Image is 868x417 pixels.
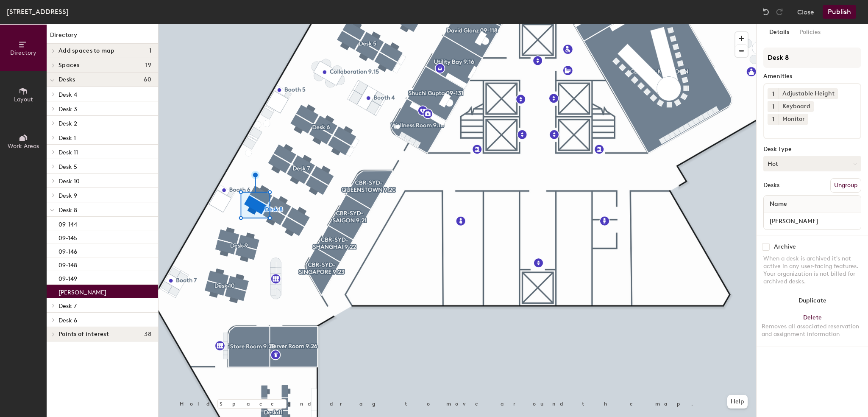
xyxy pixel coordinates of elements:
[58,331,109,338] span: Points of interest
[763,255,861,285] div: When a desk is archived it's not active in any user-facing features. Your organization is not bil...
[768,88,779,99] button: 1
[58,76,75,83] span: Desks
[58,163,77,171] span: Desk 5
[58,120,77,127] span: Desk 2
[768,114,779,125] button: 1
[772,102,774,111] span: 1
[58,178,80,185] span: Desk 10
[794,24,826,41] button: Policies
[763,73,861,80] div: Amenities
[727,395,748,409] button: Help
[823,5,856,19] button: Publish
[775,8,784,16] img: Redo
[149,48,151,54] span: 1
[144,76,151,83] span: 60
[763,146,861,153] div: Desk Type
[58,149,78,156] span: Desk 11
[58,246,77,255] p: 09-146
[797,5,814,19] button: Close
[58,218,77,228] p: 09-144
[763,182,779,189] div: Desks
[774,243,796,250] div: Archive
[58,62,80,69] span: Spaces
[58,48,115,54] span: Add spaces to map
[757,292,868,309] button: Duplicate
[58,302,77,310] span: Desk 7
[779,114,808,125] div: Monitor
[7,6,69,17] div: [STREET_ADDRESS]
[8,143,39,150] span: Work Areas
[772,115,774,124] span: 1
[58,273,77,283] p: 09-149
[830,178,861,193] button: Ungroup
[58,91,77,98] span: Desk 4
[757,309,868,347] button: DeleteRemoves all associated reservation and assignment information
[10,49,36,56] span: Directory
[765,215,859,227] input: Unnamed desk
[58,134,76,142] span: Desk 1
[58,106,77,113] span: Desk 3
[145,62,151,69] span: 19
[58,259,77,269] p: 09-148
[58,232,77,242] p: 09-145
[58,207,77,214] span: Desk 8
[768,101,779,112] button: 1
[47,31,158,44] h1: Directory
[762,323,863,338] div: Removes all associated reservation and assignment information
[763,156,861,171] button: Hot
[58,286,106,296] p: [PERSON_NAME]
[58,192,77,199] span: Desk 9
[762,8,770,16] img: Undo
[772,90,774,98] span: 1
[144,331,151,338] span: 38
[764,24,794,41] button: Details
[765,196,791,212] span: Name
[14,96,33,103] span: Layout
[58,317,77,324] span: Desk 6
[779,88,838,99] div: Adjustable Height
[779,101,814,112] div: Keyboard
